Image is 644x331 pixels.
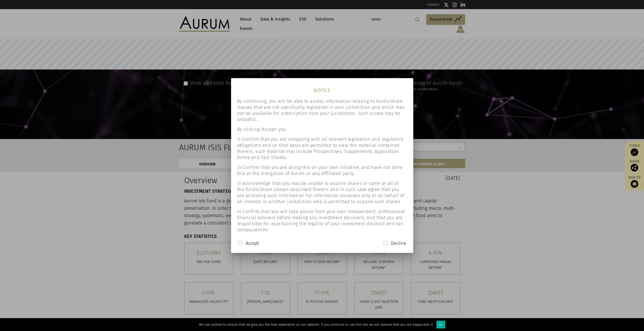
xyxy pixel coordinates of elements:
[237,164,407,177] p: 2) Confirm that you are doing this on your own initiative, and have not done this at the instigat...
[627,175,641,188] a: Sign up
[631,180,638,188] img: Sign up to our newsletter
[391,240,406,246] label: Decline
[237,98,407,123] p: By continuing, you will be able to access information relating to funds/share classes that are no...
[631,148,638,156] img: Access Funds
[237,126,407,132] p: By clicking 'Accept' you:
[231,82,413,94] h1: NOTICE
[237,208,407,233] p: 4) Confirm that you will take advice from your own independent, professional financial advisers b...
[627,160,641,171] div: Share
[436,321,445,328] div: Ok
[246,240,259,246] label: Accept
[237,180,407,205] p: 3) Acknowledge that you may be unable to acquire shares in some or all of the funds/share classes...
[631,164,638,171] img: Share this post
[627,144,641,156] a: Funds
[237,136,407,161] p: 1) Confirm that you are complying with all relevant legislation and regulatory obligations and on...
